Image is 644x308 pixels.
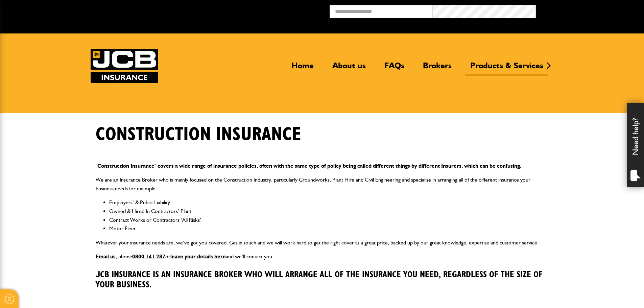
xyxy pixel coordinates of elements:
[109,224,549,233] li: Motor Fleet
[418,61,457,76] a: Brokers
[379,61,409,76] a: FAQs
[96,123,301,146] h1: Construction insurance
[627,103,644,187] div: Need help?
[109,198,549,207] li: Employers’ & Public Liability
[96,175,549,193] p: We are an Insurance Broker who is mainly focused on the Construction Industry, particularly Groun...
[327,61,371,76] a: About us
[170,253,226,260] a: leave your details here
[96,162,549,170] p: "Construction Insurance" covers a wide range of insurance policies, often with the same type of p...
[286,61,319,76] a: Home
[91,49,158,83] img: JCB Insurance Services logo
[96,238,549,247] p: Whatever your insurance needs are, we’ve got you covered. Get in touch and we will work hard to g...
[465,61,548,76] a: Products & Services
[109,216,549,224] li: Contract Works or Contractors ‘All Risks’
[96,252,549,261] p: , phone or and we’ll contact you.
[96,270,549,290] h3: JCB Insurance is an Insurance Broker who will arrange all of the Insurance you need, regardless o...
[96,253,116,260] a: Email us
[132,253,165,260] a: 0800 141 287
[91,49,158,83] a: JCB Insurance Services
[536,5,639,16] button: Broker Login
[109,207,549,216] li: Owned & Hired In Contractors’ Plant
